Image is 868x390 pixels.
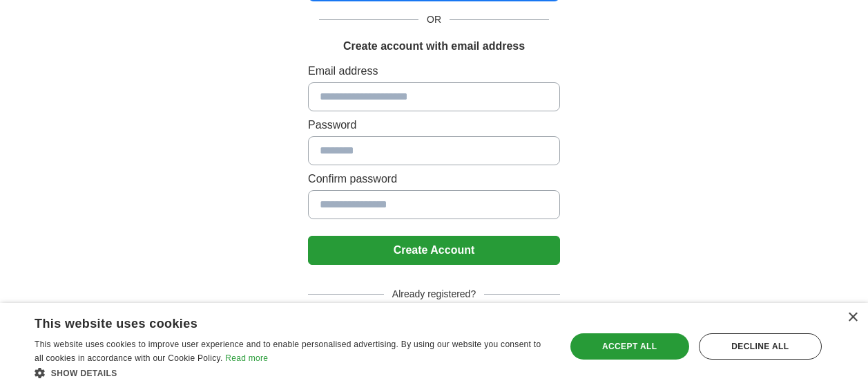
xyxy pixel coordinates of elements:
div: Close [847,313,858,323]
label: Email address [308,63,560,80]
div: This website uses cookies [35,311,515,332]
label: Password [308,117,560,133]
span: Already registered? [384,287,484,301]
h1: Create account with email address [343,38,525,55]
div: Accept all [570,333,689,360]
label: Confirm password [308,171,560,187]
span: This website uses cookies to improve user experience and to enable personalised advertising. By u... [35,340,541,363]
div: Show details [35,366,550,380]
span: Show details [51,369,117,378]
button: Create Account [308,236,560,265]
span: OR [418,12,450,27]
a: Read more, opens a new window [225,353,268,363]
div: Decline all [699,333,822,360]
